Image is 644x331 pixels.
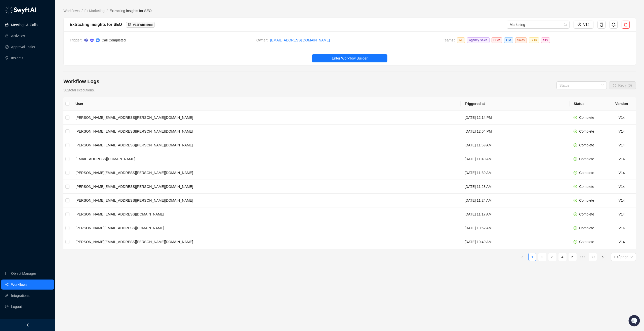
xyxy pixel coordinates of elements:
[107,8,108,14] li: /
[11,31,25,41] a: Activities
[574,226,577,230] span: check-circle
[579,226,594,230] span: Complete
[574,240,577,244] span: check-circle
[82,8,83,14] li: /
[579,212,594,216] span: Complete
[624,23,628,27] span: delete
[515,37,527,43] span: Sales
[609,81,636,89] button: Retry (0)
[86,47,92,53] button: Start new chat
[35,82,61,86] a: Powered byPylon
[518,253,526,261] li: Previous Page
[574,157,577,161] span: check-circle
[128,23,131,26] span: file-done
[461,97,570,111] th: Triggered at
[11,42,35,52] a: Approval Tasks
[607,97,636,111] th: Version
[71,207,461,221] td: [PERSON_NAME][EMAIL_ADDRESS][DOMAIN_NAME]
[548,253,556,261] li: 3
[579,157,594,161] span: Complete
[5,28,92,36] h2: How can we help?
[332,56,368,61] span: Enter Workflow Builder
[5,71,9,75] div: 📚
[109,9,151,13] span: Extracting insights for SEO
[619,116,625,120] span: V 14
[11,302,22,312] span: Logout
[569,253,577,261] li: 5
[599,23,603,27] span: copy
[510,21,567,28] span: Marketing
[10,70,19,75] span: Docs
[574,116,577,119] span: check-circle
[612,23,616,27] span: setting
[628,314,641,328] iframe: Open customer support
[461,125,570,138] td: [DATE] 12:04 PM
[589,253,596,261] a: 39
[521,256,524,259] span: left
[574,21,593,29] button: V14
[467,37,489,43] span: Agency Sales
[529,37,539,43] span: SDR
[71,166,461,180] td: [PERSON_NAME][EMAIL_ADDRESS][PERSON_NAME][DOMAIN_NAME]
[17,45,83,50] div: Start new chat
[619,129,625,133] span: V 14
[574,171,577,175] span: check-circle
[619,212,625,216] span: V 14
[457,37,465,43] span: AE
[570,97,607,111] th: Status
[70,37,84,43] span: Trigger
[5,20,92,28] p: Welcome 👋
[84,38,88,42] img: microsoft-teams-BZ5xE2bQ.png
[529,253,536,261] a: 1
[579,253,587,261] li: Next 5 Pages
[574,212,577,216] span: check-circle
[461,207,570,221] td: [DATE] 11:17 AM
[71,221,461,235] td: [PERSON_NAME][EMAIL_ADDRESS][DOMAIN_NAME]
[619,171,625,175] span: V 14
[579,185,594,189] span: Complete
[63,78,99,85] h4: Workflow Logs
[71,138,461,152] td: [PERSON_NAME][EMAIL_ADDRESS][PERSON_NAME][DOMAIN_NAME]
[541,37,550,43] span: SIS
[71,235,461,249] td: [PERSON_NAME][EMAIL_ADDRESS][PERSON_NAME][DOMAIN_NAME]
[574,185,577,188] span: check-circle
[461,194,570,207] td: [DATE] 11:24 AM
[579,253,587,261] span: •••
[5,5,15,15] img: Swyft AI
[11,280,27,290] a: Workflows
[28,70,39,75] span: Status
[619,143,625,147] span: V 14
[461,180,570,194] td: [DATE] 11:28 AM
[17,50,66,54] div: We're offline, we'll be back soon
[461,166,570,180] td: [DATE] 11:39 AM
[23,71,27,75] div: 📶
[574,199,577,202] span: check-circle
[50,83,61,86] span: Pylon
[574,130,577,133] span: check-circle
[11,268,36,279] a: Object Manager
[71,111,461,125] td: [PERSON_NAME][EMAIL_ADDRESS][PERSON_NAME][DOMAIN_NAME]
[528,253,536,261] li: 1
[461,152,570,166] td: [DATE] 11:40 AM
[549,253,556,261] a: 3
[71,97,461,111] th: User
[90,38,94,42] img: ix+ea6nV3o2uKgAAAABJRU5ErkJggg==
[5,6,36,14] img: logo-05li4sbe.png
[518,253,526,261] button: left
[611,253,636,261] div: Page Size
[619,226,625,230] span: V 14
[579,129,594,133] span: Complete
[579,116,594,120] span: Complete
[71,194,461,207] td: [PERSON_NAME][EMAIL_ADDRESS][PERSON_NAME][DOMAIN_NAME]
[539,253,546,261] a: 2
[443,37,457,45] span: Teams
[578,23,581,26] span: history
[569,253,576,261] a: 5
[71,125,461,138] td: [PERSON_NAME][EMAIL_ADDRESS][PERSON_NAME][DOMAIN_NAME]
[71,180,461,194] td: [PERSON_NAME][EMAIL_ADDRESS][PERSON_NAME][DOMAIN_NAME]
[601,256,604,259] span: right
[589,253,597,261] li: 39
[538,253,546,261] li: 2
[558,253,567,261] li: 4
